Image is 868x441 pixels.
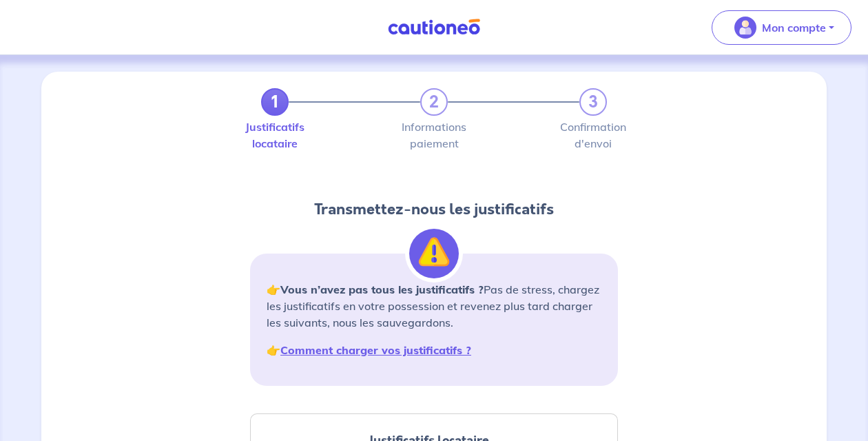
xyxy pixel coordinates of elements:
p: Mon compte [762,19,826,36]
p: 👉 Pas de stress, chargez les justificatifs en votre possession et revenez plus tard charger les s... [267,281,601,331]
a: Comment charger vos justificatifs ? [280,343,471,357]
a: 1 [261,88,289,116]
img: Cautioneo [382,19,486,36]
img: illu_alert.svg [409,229,459,278]
strong: Vous n’avez pas tous les justificatifs ? [280,283,484,296]
label: Confirmation d'envoi [579,121,607,149]
label: Justificatifs locataire [261,121,289,149]
p: 👉 [267,342,601,358]
button: illu_account_valid_menu.svgMon compte [712,10,851,45]
img: illu_account_valid_menu.svg [734,17,756,39]
h2: Transmettez-nous les justificatifs [250,198,618,220]
label: Informations paiement [420,121,448,149]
